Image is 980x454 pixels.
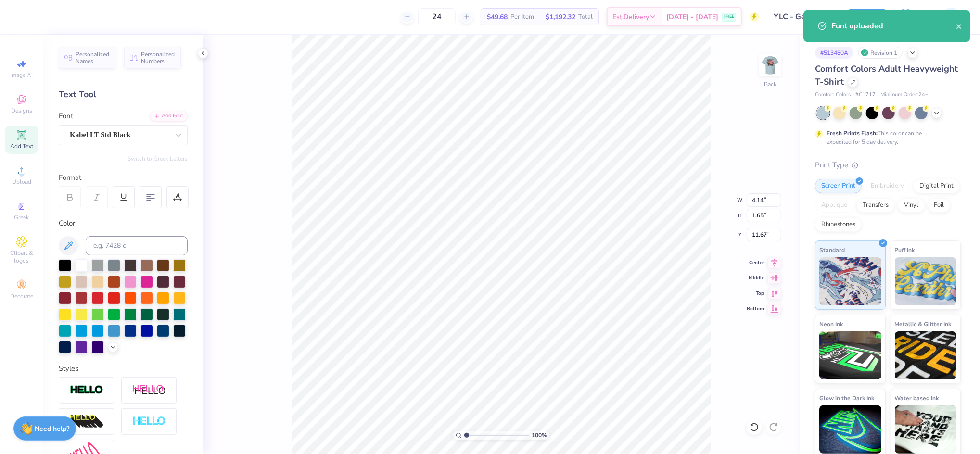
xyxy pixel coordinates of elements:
div: # 513480A [815,47,853,59]
img: Glow in the Dark Ink [819,405,881,454]
div: Vinyl [898,198,925,213]
span: Greek [14,214,29,221]
img: Standard [819,257,881,305]
div: Styles [59,363,188,374]
span: Bottom [747,305,764,312]
span: Glow in the Dark Ink [819,393,874,403]
div: Rhinestones [815,217,862,232]
img: Stroke [70,385,103,396]
span: Neon Ink [819,319,843,329]
span: Center [747,259,764,266]
span: $49.68 [487,12,508,22]
span: Image AI [11,71,33,79]
strong: Need help? [35,424,70,433]
div: Color [59,218,188,229]
span: Water based Ink [895,393,939,403]
div: This color can be expedited for 5 day delivery. [827,129,945,146]
div: Back [764,80,776,88]
div: Applique [815,198,853,213]
div: Text Tool [59,88,188,101]
span: FREE [724,13,734,20]
span: Middle [747,275,764,281]
button: close [956,20,963,32]
span: # C1717 [855,91,876,99]
input: e.g. 7428 c [86,236,188,255]
span: Decorate [10,292,33,300]
strong: Fresh Prints Flash: [827,129,878,137]
img: 3d Illusion [70,414,103,429]
div: Font uploaded [831,20,956,32]
span: Upload [12,178,31,186]
div: Revision 1 [858,47,903,59]
div: Foil [928,198,950,213]
div: Screen Print [815,179,862,193]
input: – – [418,8,456,25]
img: Water based Ink [895,405,957,454]
span: $1,192.32 [546,12,575,22]
span: Designs [11,107,32,114]
div: Print Type [815,160,961,171]
span: Per Item [510,12,534,22]
div: Format [59,172,189,183]
img: Negative Space [132,416,166,427]
span: Est. Delivery [612,12,649,22]
span: Personalized Numbers [141,51,175,64]
div: Add Font [150,111,188,122]
span: 100 % [532,431,547,440]
span: Top [747,290,764,297]
span: Comfort Colors [815,91,851,99]
img: Metallic & Glitter Ink [895,331,957,379]
span: Comfort Colors Adult Heavyweight T-Shirt [815,63,958,88]
span: Personalized Names [76,51,110,64]
div: Digital Print [913,179,960,193]
img: Shadow [132,384,166,396]
button: Switch to Greek Letters [127,155,188,163]
span: Metallic & Glitter Ink [895,319,952,329]
label: Font [59,111,73,122]
input: Untitled Design [766,7,837,26]
img: Puff Ink [895,257,957,305]
span: Add Text [10,142,33,150]
span: Clipart & logos [5,249,38,265]
span: Standard [819,245,845,255]
span: Minimum Order: 24 + [880,91,929,99]
span: [DATE] - [DATE] [666,12,718,22]
span: Puff Ink [895,245,915,255]
div: Transfers [856,198,895,213]
span: Total [578,12,593,22]
img: Neon Ink [819,331,881,379]
div: Embroidery [865,179,910,193]
img: Back [761,56,780,75]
